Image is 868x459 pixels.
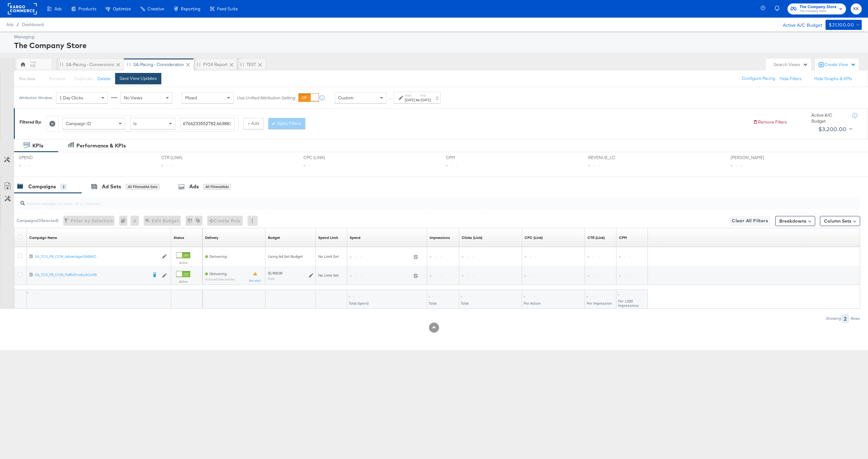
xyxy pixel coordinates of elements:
sub: Some Ad Sets Inactive [205,278,235,281]
div: [DATE] [420,97,431,102]
div: CTR (Link) [587,235,605,240]
a: The number of clicks on links appearing on your ad or Page that direct people to your sites off F... [462,235,482,240]
button: Configure Pacing [737,73,780,84]
sub: Daily [268,277,275,280]
div: Drag to reorder tab [197,63,200,66]
span: Delivering [209,271,227,276]
div: Performance & KPIs [76,142,126,149]
div: Create View [824,62,856,68]
div: SA_TCS_FB_CON_TrafficProductCellB [35,272,148,277]
button: Delete [97,76,110,82]
div: Clicks (Link) [462,235,482,240]
button: $3,200.00 [816,124,854,134]
button: The Company StoreThe Company Store [787,3,846,14]
span: REVENUE_LC [588,155,635,161]
button: Remove Filters [753,119,787,125]
div: SA-Pacing - Consideration [133,62,184,68]
div: KK [30,63,36,69]
strong: to [415,97,420,102]
span: Ads [6,22,14,27]
div: All Filtered Ads [203,184,231,190]
input: Search Campaigns by Name, ID or Objective [25,195,781,207]
a: The average cost for each link click you've received from your ad. [525,235,543,240]
div: CPC (Link) [525,235,543,240]
div: Ads [189,183,199,190]
span: Optimize [113,6,131,11]
a: The total amount spent to date. [350,235,360,240]
span: Per Action [524,301,541,306]
div: Campaigns ( 0 Selected) [17,218,58,224]
span: Custom [338,95,353,101]
div: KPIs [32,142,43,149]
a: SA_TCS_FB_CON_TrafficProductCellB [35,272,148,279]
button: Breakdowns [775,216,815,226]
div: The Company Store [14,40,860,51]
span: [PERSON_NAME] [731,155,778,161]
span: Per 1,000 Impressions [618,299,639,308]
span: CPC (LINK) [303,155,351,161]
input: Enter a search term [180,118,235,130]
button: $21,100.00 [826,20,862,30]
span: Is [133,121,137,126]
span: Per Impression [587,301,612,306]
div: FY24 Report [203,62,227,68]
a: The maximum amount you're willing to spend on your ads, on average each day or over the lifetime ... [268,235,280,240]
span: Creative [147,6,164,11]
label: Start: [405,93,415,97]
div: Budget [268,235,280,240]
span: Clear All Filters [732,217,768,225]
div: Drag to reorder tab [240,63,244,66]
span: Total [429,301,437,306]
div: Drag to reorder tab [127,63,131,66]
div: $21,100.00 [829,21,854,29]
span: ↑ [387,98,393,100]
span: CPM [446,155,493,161]
span: SPEND [19,155,66,161]
div: Active A/C Budget [811,112,846,124]
div: Save View Updates [120,75,157,81]
div: Active A/C Budget [776,20,822,29]
label: End: [420,93,431,97]
a: Reflects the ability of your Ad Campaign to achieve delivery based on ad states, schedule and bud... [205,235,218,240]
button: Column Sets [820,216,860,226]
button: Clear All Filters [729,216,771,226]
div: [DATE] [405,97,415,102]
span: Ads [54,6,62,11]
div: Drag to reorder tab [60,63,63,66]
button: + Add [243,118,264,129]
div: Using Ad Set Budget [268,254,313,259]
span: Feed Suite [217,6,238,11]
div: 0 [119,216,131,226]
div: This View: [19,76,36,81]
span: / [14,22,22,27]
div: Rows [850,316,860,321]
span: Rename [49,76,65,81]
div: Delivery [205,235,218,240]
a: The number of times your ad was served. On mobile apps an ad is counted as served the first time ... [430,235,450,240]
a: SA_TCS_FB_CON_AdvantageDABAVC [35,254,159,259]
span: Reporting [181,6,200,11]
div: Status [174,235,184,240]
a: Dashboard [22,22,44,27]
div: 2 [61,184,66,190]
a: The number of clicks received on a link in your ad divided by the number of impressions. [587,235,605,240]
label: Active [176,261,190,265]
div: $3,200.00 [818,124,847,134]
div: Campaign Name [29,235,57,240]
span: The Company Store [799,9,837,14]
span: The Company Store [799,4,837,10]
div: $1,900.00 [268,271,282,276]
span: Total Spend [349,301,369,306]
span: Campaign ID [66,121,91,126]
span: No Limit Set [318,254,339,259]
button: Hide Filters [780,76,802,82]
span: No Views [124,95,142,101]
span: Products [78,6,96,11]
span: KK [853,5,859,13]
a: Shows the current state of your Ad Campaign. [174,235,184,240]
span: No Limit Set [318,273,339,278]
div: All Filtered Ad Sets [126,184,159,190]
div: Managing: [14,34,860,40]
